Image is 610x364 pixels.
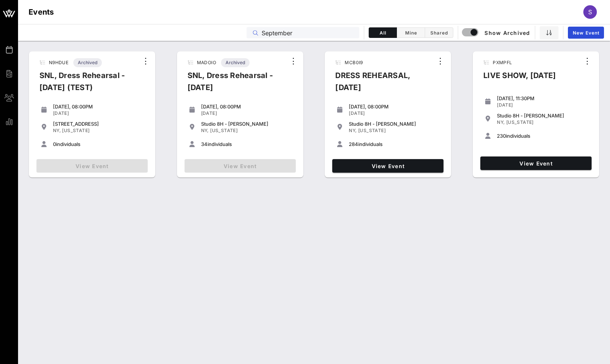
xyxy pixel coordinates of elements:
span: Mine [401,30,420,36]
span: PXMPFL [493,60,512,65]
div: [DATE], 08:00PM [201,104,293,110]
span: View Event [335,163,440,169]
a: View Event [332,159,443,173]
div: LIVE SHOW, [DATE] [477,69,562,87]
span: NY, [201,128,209,133]
div: [DATE] [53,110,145,116]
span: NY, [497,119,505,125]
button: Shared [425,27,453,38]
button: All [369,27,397,38]
span: [US_STATE] [358,128,386,133]
div: SNL, Dress Rehearsal - [DATE] [182,69,287,99]
span: Shared [430,30,448,36]
div: Studio 8H - [PERSON_NAME] [201,121,293,127]
a: View Event [480,156,592,170]
span: 230 [497,133,506,139]
div: individuals [349,141,440,147]
span: NY, [53,128,61,133]
div: [STREET_ADDRESS] [53,121,145,127]
button: Show Archived [463,26,530,39]
span: S [588,8,592,16]
div: SNL, Dress Rehearsal - [DATE] (TEST) [33,69,139,99]
div: S [583,5,597,19]
div: individuals [201,141,293,147]
a: New Event [568,27,604,39]
div: individuals [53,141,145,147]
div: [DATE], 08:00PM [349,104,440,110]
span: Archived [78,58,97,67]
div: [DATE] [497,102,589,108]
div: [DATE] [349,110,440,116]
div: [DATE] [201,110,293,116]
span: MCB0I9 [345,60,363,65]
span: 34 [201,141,207,147]
span: 0 [53,141,56,147]
span: All [374,30,392,36]
span: View Event [483,160,589,167]
span: N9HDUE [49,60,68,65]
span: [US_STATE] [506,119,534,125]
button: Mine [397,27,425,38]
div: DRESS REHEARSAL, [DATE] [329,69,434,99]
span: Show Archived [463,28,530,37]
div: [DATE], 08:00PM [53,104,145,110]
span: [US_STATE] [210,128,238,133]
span: Archived [226,58,245,67]
div: Studio 8H - [PERSON_NAME] [497,113,589,119]
h1: Events [29,6,54,18]
div: [DATE], 11:30PM [497,95,589,101]
span: [US_STATE] [62,128,89,133]
span: MADOIO [197,60,216,65]
span: New Event [572,30,599,36]
div: Studio 8H - [PERSON_NAME] [349,121,440,127]
span: 284 [349,141,358,147]
div: individuals [497,133,589,139]
span: NY, [349,128,357,133]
